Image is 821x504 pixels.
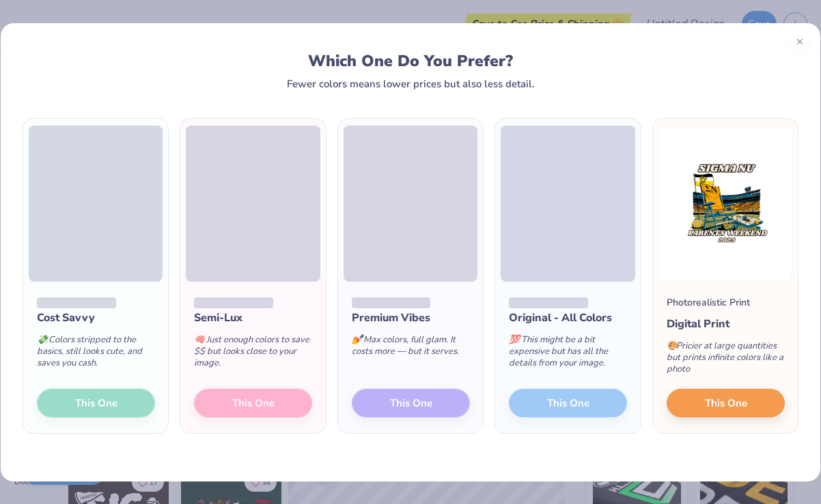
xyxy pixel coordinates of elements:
[194,310,312,326] div: Semi-Lux
[509,326,627,383] div: This might be a bit expensive but has all the details from your image.
[667,389,785,417] button: This One
[352,310,470,326] div: Premium Vibes
[352,333,363,346] span: 💅
[667,332,785,389] div: Pricier at large quantities but prints infinite colors like a photo
[667,340,678,352] span: 🎨
[194,326,312,383] div: Just enough colors to save $$ but looks close to your image.
[38,52,783,70] div: Which One Do You Prefer?
[667,316,785,332] div: Digital Print
[37,310,155,326] div: Cost Savvy
[509,310,627,326] div: Original - All Colors
[287,78,535,89] div: Fewer colors means lower prices but also less detail.
[658,125,792,282] img: Photorealistic preview
[667,295,750,310] div: Photorealistic Print
[37,326,155,383] div: Colors stripped to the basics, still looks cute, and saves you cash.
[704,395,747,411] span: This One
[194,333,205,346] span: 🧠
[509,333,520,346] span: 💯
[352,326,470,371] div: Max colors, full glam. It costs more — but it serves.
[37,333,48,346] span: 💸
